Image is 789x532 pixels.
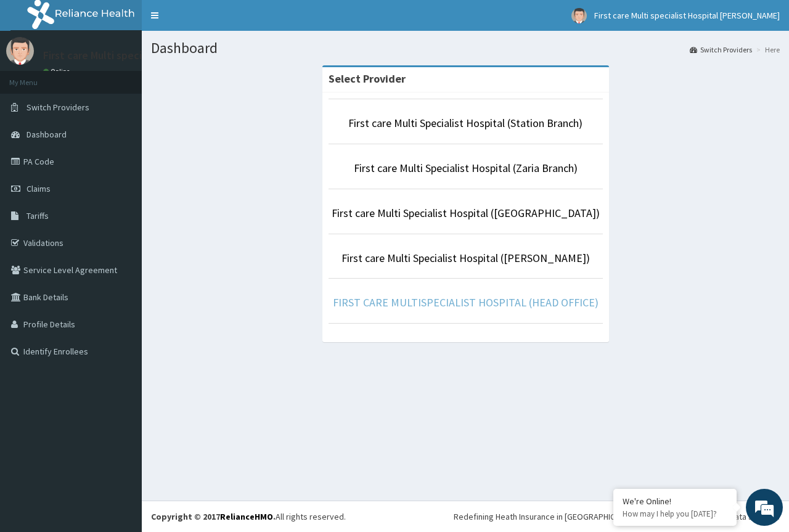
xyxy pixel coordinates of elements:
[72,155,170,280] span: We're online!
[333,295,599,309] a: FIRST CARE MULTISPECIALIST HOSPITAL (HEAD OFFICE)
[341,251,590,265] a: First care Multi Specialist Hospital ([PERSON_NAME])
[27,129,67,140] span: Dashboard
[354,161,578,175] a: First care Multi Specialist Hospital (Zaria Branch)
[329,72,406,86] strong: Select Provider
[151,40,780,56] h1: Dashboard
[202,6,232,36] div: Minimize live chat window
[753,44,780,55] li: Here
[142,501,789,532] footer: All rights reserved.
[348,116,583,130] a: First care Multi Specialist Hospital (Station Branch)
[690,44,752,55] a: Switch Providers
[23,62,50,92] img: d_794563401_company_1708531726252_794563401
[151,511,276,522] strong: Copyright © 2017 .
[27,183,51,194] span: Claims
[27,102,89,113] span: Switch Providers
[6,337,235,380] textarea: Type your message and hit 'Enter'
[43,50,289,61] p: First care Multi specialist Hospital [PERSON_NAME]
[220,511,273,522] a: RelianceHMO
[623,496,727,507] div: We're Online!
[594,10,780,21] span: First care Multi specialist Hospital [PERSON_NAME]
[623,509,727,519] p: How may I help you today?
[454,510,780,523] div: Redefining Heath Insurance in [GEOGRAPHIC_DATA] using Telemedicine and Data Science!
[64,69,207,85] div: Chat with us now
[43,67,73,76] a: Online
[571,8,587,23] img: User Image
[332,206,600,220] a: First care Multi Specialist Hospital ([GEOGRAPHIC_DATA])
[6,37,34,65] img: User Image
[27,210,49,221] span: Tariffs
